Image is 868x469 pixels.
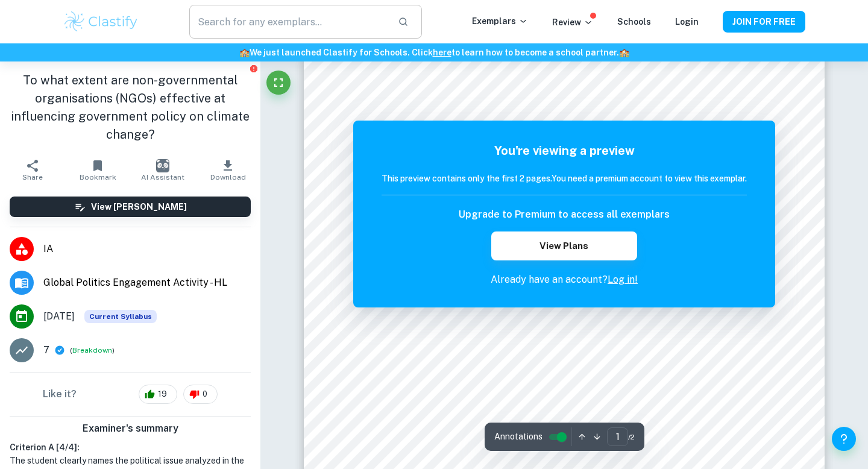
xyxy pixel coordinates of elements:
span: Annotations [494,430,542,443]
img: Clastify logo [63,10,139,34]
button: Help and Feedback [832,427,856,451]
a: Login [675,17,699,27]
input: Search for any exemplars... [189,5,388,39]
span: Bookmark [80,173,116,181]
p: Already have an account? [382,272,747,287]
div: This exemplar is based on the current syllabus. Feel free to refer to it for inspiration/ideas wh... [84,310,157,323]
button: JOIN FOR FREE [723,11,805,33]
span: AI Assistant [141,173,184,181]
a: here [433,48,451,57]
p: Exemplars [472,14,528,28]
h6: Criterion A [ 4 / 4 ]: [10,441,251,454]
button: View [PERSON_NAME] [10,197,251,217]
button: View Plans [491,231,637,260]
span: 🏫 [619,48,629,57]
span: 0 [196,388,214,400]
a: Log in! [608,274,638,285]
div: 19 [139,385,177,404]
h6: Like it? [43,387,77,401]
button: Bookmark [65,153,130,187]
button: AI Assistant [130,153,195,187]
span: [DATE] [43,309,75,324]
h6: View [PERSON_NAME] [91,200,187,213]
button: Breakdown [72,345,112,356]
div: 0 [183,385,218,404]
p: Review [552,16,593,29]
span: Share [22,173,43,181]
h6: Upgrade to Premium to access all exemplars [459,207,670,222]
span: / 2 [628,432,635,442]
h1: To what extent are non-governmental organisations (NGOs) effective at influencing government poli... [10,71,251,143]
span: Global Politics Engagement Activity - HL [43,275,251,290]
h6: We just launched Clastify for Schools. Click to learn how to become a school partner. [2,46,866,59]
span: 🏫 [239,48,250,57]
span: IA [43,242,251,256]
h6: This preview contains only the first 2 pages. You need a premium account to view this exemplar. [382,172,747,185]
p: 7 [43,343,49,357]
button: Download [195,153,260,187]
h6: Examiner's summary [5,421,256,436]
span: 19 [151,388,174,400]
span: ( ) [70,345,115,356]
button: Report issue [249,64,258,73]
a: Schools [617,17,651,27]
span: Current Syllabus [84,310,157,323]
span: Download [210,173,246,181]
button: Fullscreen [266,71,291,95]
img: AI Assistant [156,159,169,172]
h5: You're viewing a preview [382,142,747,160]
